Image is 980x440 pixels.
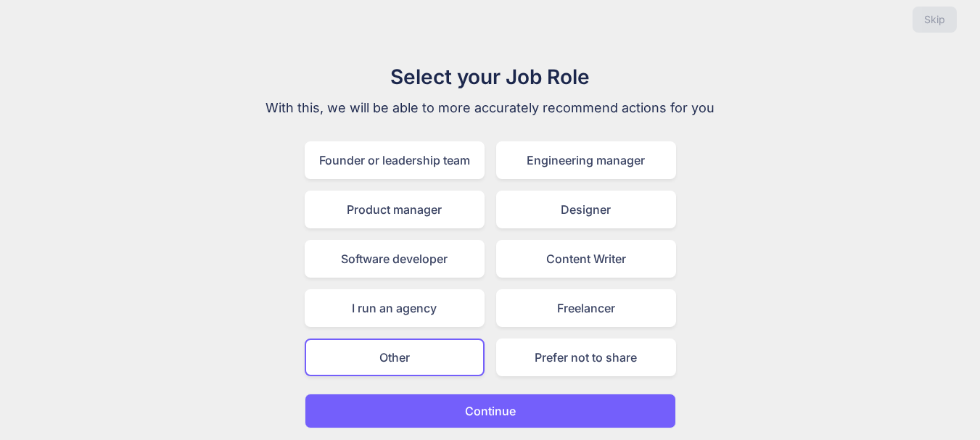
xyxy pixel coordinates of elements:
[465,402,516,420] p: Continue
[247,62,734,92] h1: Select your Job Role
[247,98,734,118] p: With this, we will be able to more accurately recommend actions for you
[305,289,485,327] div: I run an agency
[305,191,485,228] div: Product manager
[305,339,485,376] div: Other
[496,339,676,376] div: Prefer not to share
[305,141,485,179] div: Founder or leadership team
[496,240,676,278] div: Content Writer
[305,240,485,278] div: Software developer
[496,289,676,327] div: Freelancer
[496,141,676,179] div: Engineering manager
[496,191,676,228] div: Designer
[913,7,957,33] button: Skip
[305,394,676,428] button: Continue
